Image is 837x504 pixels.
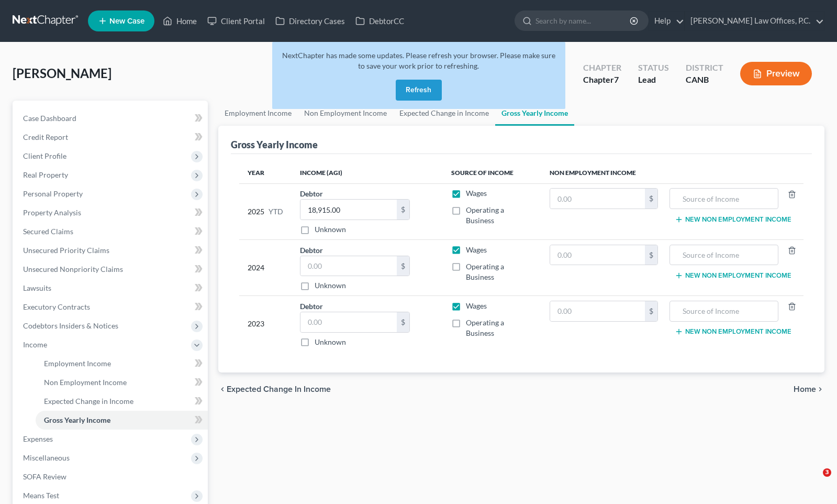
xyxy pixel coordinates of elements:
button: New Non Employment Income [675,327,791,336]
span: Means Test [23,491,59,500]
input: 0.00 [300,256,397,276]
div: $ [645,245,657,265]
input: 0.00 [550,245,645,265]
div: Chapter [583,62,621,74]
span: Employment Income [44,359,111,368]
label: Debtor [300,245,323,256]
span: Expenses [23,434,53,443]
span: SOFA Review [23,472,66,481]
div: 2023 [248,301,283,347]
a: Unsecured Priority Claims [15,241,208,260]
span: Gross Yearly Income [44,415,110,424]
label: Debtor [300,188,323,199]
span: Unsecured Priority Claims [23,246,109,255]
span: Non Employment Income [44,378,127,387]
span: Personal Property [23,189,83,198]
span: 3 [823,468,831,477]
a: Non Employment Income [36,373,208,392]
a: Property Analysis [15,203,208,222]
div: $ [645,301,657,321]
span: Case Dashboard [23,114,76,123]
button: chevron_left Expected Change in Income [218,385,331,393]
a: [PERSON_NAME] Law Offices, P.C. [685,12,824,30]
a: Case Dashboard [15,109,208,128]
th: Year [239,162,292,183]
span: Operating a Business [466,205,504,225]
label: Unknown [315,280,346,291]
input: 0.00 [550,301,645,321]
div: Chapter [583,74,621,86]
input: Source of Income [675,189,773,209]
div: District [686,62,723,74]
div: Gross Yearly Income [231,138,318,151]
input: 0.00 [300,200,397,220]
th: Income (AGI) [292,162,443,183]
a: Credit Report [15,128,208,147]
span: New Case [109,17,144,25]
input: Source of Income [675,245,773,265]
button: Refresh [396,80,442,101]
button: Home chevron_right [794,385,824,393]
a: Directory Cases [270,12,350,30]
span: Credit Report [23,133,68,141]
input: Search by name... [535,11,631,30]
span: Executory Contracts [23,302,90,311]
span: [PERSON_NAME] [13,65,111,81]
a: Employment Income [218,101,298,126]
i: chevron_left [218,385,227,393]
th: Source of Income [443,162,541,183]
a: Employment Income [36,354,208,373]
span: Expected Change in Income [44,397,133,406]
label: Unknown [315,337,346,347]
span: Secured Claims [23,227,73,236]
span: Wages [466,189,487,198]
span: Operating a Business [466,262,504,281]
button: Preview [740,62,812,85]
div: CANB [686,74,723,86]
a: Unsecured Nonpriority Claims [15,260,208,279]
a: Home [158,12,202,30]
th: Non Employment Income [541,162,803,183]
span: Lawsuits [23,283,51,292]
a: Gross Yearly Income [36,411,208,430]
iframe: Intercom live chat [801,468,827,494]
div: $ [645,189,657,209]
div: 2024 [248,245,283,291]
div: 2025 [248,188,283,235]
span: Miscellaneous [23,453,70,462]
div: Lead [638,74,669,86]
label: Unknown [315,224,346,235]
span: Codebtors Insiders & Notices [23,321,118,330]
a: Help [649,12,684,30]
label: Debtor [300,301,323,312]
div: $ [397,312,409,332]
span: 7 [614,74,619,84]
div: $ [397,200,409,220]
button: New Non Employment Income [675,215,791,224]
a: Client Portal [202,12,270,30]
button: New Non Employment Income [675,271,791,280]
a: Expected Change in Income [36,392,208,411]
a: Lawsuits [15,279,208,298]
a: DebtorCC [350,12,409,30]
span: Operating a Business [466,318,504,337]
span: Unsecured Nonpriority Claims [23,265,123,273]
div: $ [397,256,409,276]
span: Home [794,385,816,393]
input: 0.00 [550,189,645,209]
span: Income [23,340,47,349]
a: SOFA Review [15,467,208,486]
span: NextChapter has made some updates. Please refresh your browser. Please make sure to save your wor... [282,51,555,70]
a: Executory Contracts [15,298,208,316]
span: Real Property [23,170,68,179]
span: Wages [466,245,487,254]
input: Source of Income [675,301,773,321]
span: Client Profile [23,151,66,160]
div: Status [638,62,669,74]
a: Secured Claims [15,222,208,241]
span: YTD [269,206,283,217]
span: Property Analysis [23,208,81,217]
span: Wages [466,301,487,310]
input: 0.00 [300,312,397,332]
span: Expected Change in Income [227,385,331,393]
